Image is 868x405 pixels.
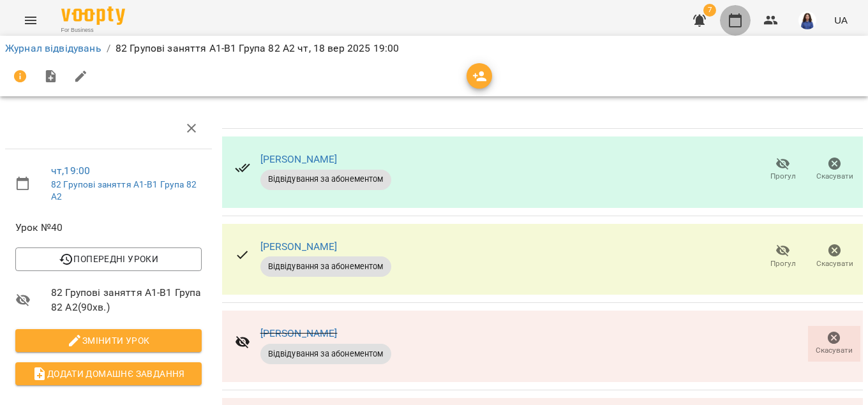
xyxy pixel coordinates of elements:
span: Відвідування за абонементом [260,173,391,185]
span: Урок №40 [15,220,202,235]
span: Відвідування за абонементом [260,261,391,272]
img: Voopty Logo [61,6,125,25]
span: Прогул [770,171,796,182]
button: Змінити урок [15,329,202,352]
a: 82 Групові заняття A1-B1 Група 82 A2 [51,179,197,202]
span: Додати домашнє завдання [26,366,191,381]
a: [PERSON_NAME] [260,240,338,253]
li: / [107,41,110,56]
button: Скасувати [808,326,860,362]
a: Журнал відвідувань [5,42,101,54]
button: Скасувати [809,239,860,274]
button: Додати домашнє завдання [15,362,202,385]
span: For Business [61,26,125,34]
span: Скасувати [816,258,853,269]
span: Скасувати [816,171,853,182]
span: Змінити урок [26,333,191,348]
span: Відвідування за абонементом [260,348,391,360]
span: Скасувати [816,345,853,356]
a: чт , 19:00 [51,165,90,177]
nav: breadcrumb [5,41,863,56]
button: UA [829,8,853,32]
span: Прогул [770,258,796,269]
span: UA [834,13,848,27]
a: [PERSON_NAME] [260,327,338,339]
a: [PERSON_NAME] [260,153,338,165]
span: 82 Групові заняття A1-B1 Група 82 A2 ( 90 хв. ) [51,285,202,315]
button: Прогул [757,152,809,188]
span: Попередні уроки [26,251,191,267]
button: Скасувати [809,152,860,188]
span: 7 [703,4,716,17]
button: Прогул [757,239,809,274]
button: Menu [15,5,46,36]
img: 896d7bd98bada4a398fcb6f6c121a1d1.png [798,11,816,29]
p: 82 Групові заняття A1-B1 Група 82 A2 чт, 18 вер 2025 19:00 [116,41,400,56]
button: Попередні уроки [15,247,202,270]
